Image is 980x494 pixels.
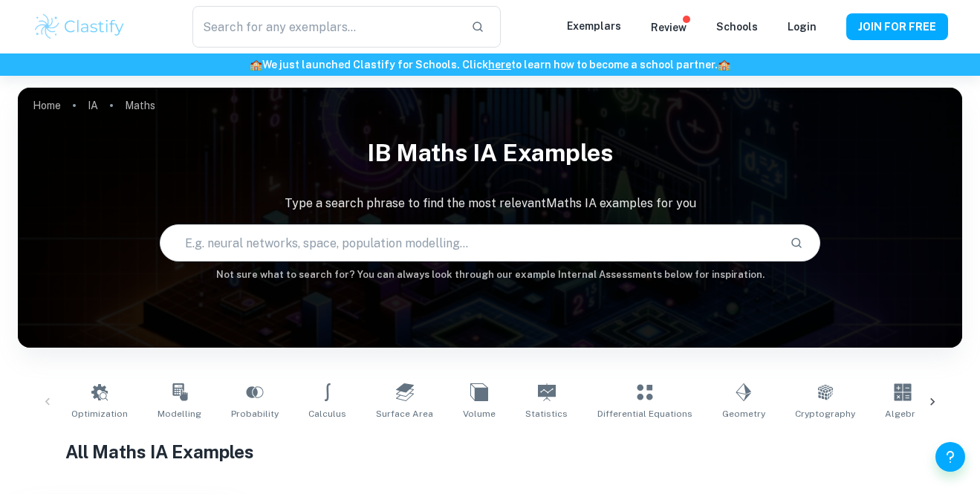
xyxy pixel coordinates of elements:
[33,95,61,116] a: Home
[308,407,346,420] span: Calculus
[231,407,279,420] span: Probability
[125,97,155,114] p: Maths
[33,12,127,42] img: Clastify logo
[18,195,962,212] p: Type a search phrase to find the most relevant Maths IA examples for you
[376,407,433,420] span: Surface Area
[722,407,765,420] span: Geometry
[192,6,458,48] input: Search for any exemplars...
[567,18,621,34] p: Exemplars
[463,407,496,420] span: Volume
[795,407,855,420] span: Cryptography
[488,59,511,71] a: here
[71,407,128,420] span: Optimization
[18,129,962,177] h1: IB Maths IA examples
[885,407,921,420] span: Algebra
[597,407,692,420] span: Differential Equations
[784,230,809,256] button: Search
[250,59,262,71] span: 🏫
[846,13,948,40] button: JOIN FOR FREE
[718,59,730,71] span: 🏫
[525,407,568,420] span: Statistics
[935,442,965,472] button: Help and Feedback
[651,19,687,36] p: Review
[160,222,779,264] input: E.g. neural networks, space, population modelling...
[788,21,817,33] a: Login
[158,407,201,420] span: Modelling
[65,438,915,465] h1: All Maths IA Examples
[3,56,977,73] h6: We just launched Clastify for Schools. Click to learn how to become a school partner.
[88,95,98,116] a: IA
[716,21,758,33] a: Schools
[18,267,962,282] h6: Not sure what to search for? You can always look through our example Internal Assessments below f...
